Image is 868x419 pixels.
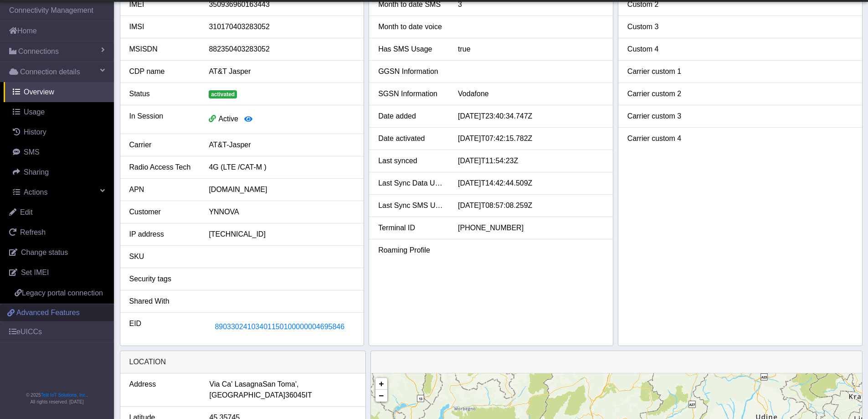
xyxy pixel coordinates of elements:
span: Refresh [20,228,46,236]
span: Via Ca' Lasagna [210,379,263,390]
a: Zoom out [375,390,387,402]
div: Has SMS Usage [371,44,451,55]
a: Telit IoT Solutions, Inc. [41,393,87,398]
div: IMSI [123,21,202,32]
span: Active [218,115,238,123]
div: AT&T Jasper [202,66,361,77]
div: Terminal ID [371,222,451,233]
div: true [451,44,611,55]
div: Carrier custom 1 [621,66,700,77]
span: Edit [20,208,33,216]
span: Advanced Features [16,307,80,318]
div: Last Sync SMS Usage [371,200,451,211]
div: EID [123,318,202,336]
span: Sharing [24,168,49,176]
div: Carrier custom 4 [621,133,700,144]
span: Connection details [20,67,80,78]
div: [DATE]T08:57:08.259Z [451,200,611,211]
div: Address [123,379,203,401]
div: Last synced [371,155,451,166]
div: Shared With [123,296,202,307]
div: Status [123,88,202,99]
span: Overview [24,88,54,96]
span: Set IMEI [21,269,49,276]
span: 36045 [285,390,306,401]
span: IT [306,390,312,401]
span: Change status [21,248,68,256]
a: Actions [4,182,114,202]
span: [GEOGRAPHIC_DATA] [210,390,286,401]
div: Vodafone [451,88,611,99]
button: View session details [238,111,258,128]
div: Custom 3 [621,21,700,32]
span: Connections [18,46,59,57]
div: Date activated [371,133,451,144]
span: History [24,128,46,136]
div: Month to date voice [371,21,451,32]
a: Zoom in [375,378,387,390]
div: YNNOVA [202,207,361,217]
div: Customer [123,207,202,217]
div: [DOMAIN_NAME] [202,184,361,195]
div: [DATE]T14:42:44.509Z [451,178,611,189]
a: Usage [4,102,114,122]
a: SMS [4,142,114,162]
span: San Toma', [262,379,298,390]
div: Last Sync Data Usage [371,178,451,189]
div: [PHONE_NUMBER] [451,222,611,233]
div: CDP name [123,66,202,77]
span: Usage [24,108,45,116]
div: Custom 4 [621,44,700,55]
div: In Session [123,111,202,128]
div: 4G (LTE /CAT-M ) [202,162,361,173]
div: Security tags [123,274,202,285]
div: SGSN Information [371,88,451,99]
div: IP address [123,229,202,240]
div: [DATE]T11:54:23Z [451,155,611,166]
div: APN [123,184,202,195]
span: Legacy portal connection [22,289,103,297]
div: [DATE]T07:42:15.782Z [451,133,611,144]
div: LOCATION [120,351,365,373]
div: 310170403283052 [202,21,361,32]
span: activated [209,90,237,98]
a: Sharing [4,162,114,182]
span: SMS [24,148,40,156]
button: 89033024103401150100000004695846 [209,318,350,336]
div: Carrier custom 2 [621,88,700,99]
div: SKU [123,251,202,262]
div: Date added [371,111,451,122]
a: Overview [4,82,114,102]
div: AT&T-Jasper [202,140,361,150]
div: Roaming Profile [371,245,451,256]
div: Carrier custom 3 [621,111,700,122]
span: 89033024103401150100000004695846 [215,323,344,331]
div: [DATE]T23:40:34.747Z [451,111,611,122]
div: MSISDN [123,44,202,55]
div: [TECHNICAL_ID] [202,229,361,240]
div: GGSN Information [371,66,451,77]
div: Radio Access Tech [123,162,202,173]
span: Actions [24,188,47,196]
a: History [4,122,114,142]
div: Carrier [123,140,202,150]
div: 882350403283052 [202,44,361,55]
